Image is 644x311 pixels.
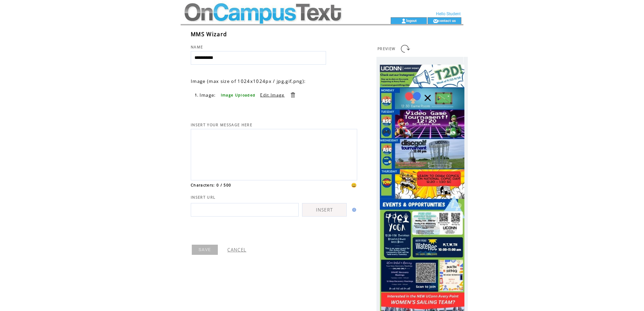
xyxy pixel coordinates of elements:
[191,78,306,84] span: Image (max size of 1024x1024px / jpg,gif,png):
[260,92,284,98] a: Edit Image
[290,92,296,98] a: Delete this item
[406,18,417,23] a: logout
[302,203,347,217] a: INSERT
[401,18,406,24] img: account_icon.gif
[191,45,203,49] span: NAME
[377,46,395,51] span: PREVIEW
[433,18,438,24] img: contact_us_icon.gif
[191,123,252,127] span: INSERT YOUR MESSAGE HERE
[191,195,215,200] span: INSERT URL
[195,93,199,97] span: 1.
[436,12,461,16] span: Hello Student
[227,247,246,253] a: CANCEL
[192,245,218,255] a: SAVE
[351,182,357,188] span: 😀
[350,208,356,212] img: help.gif
[191,30,227,38] span: MMS Wizard
[191,183,231,187] span: Characters: 0 / 500
[200,92,216,98] span: Image:
[438,18,456,23] a: contact us
[221,93,256,97] span: Image Uploaded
